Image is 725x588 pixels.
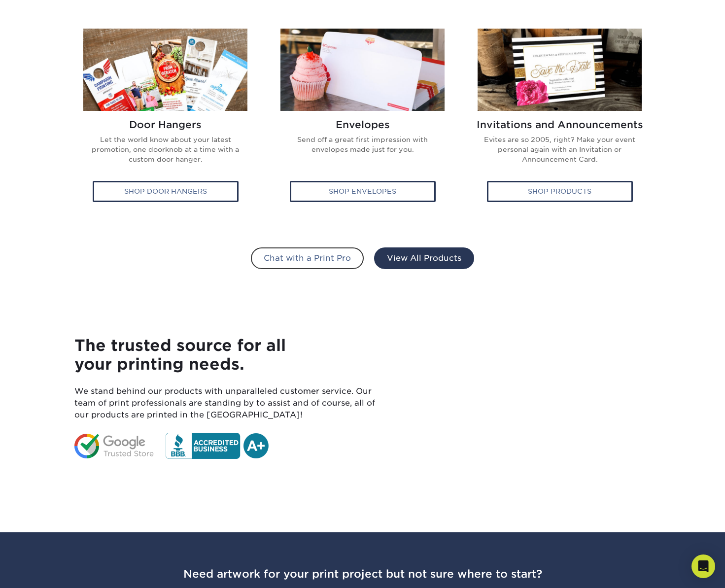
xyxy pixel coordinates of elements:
img: Envelopes [280,29,445,111]
p: Let the world know about your latest promotion, one doorknob at a time with a custom door hanger. [82,135,249,173]
a: Envelopes Envelopes Send off a great first impression with envelopes made just for you. Shop Enve... [272,29,454,212]
div: Shop Door Hangers [93,181,239,202]
div: Shop Products [487,181,633,202]
h2: Envelopes [279,119,446,131]
div: Shop Envelopes [290,181,436,202]
p: We stand behind our products with unparalleled customer service. Our team of print professionals ... [74,385,388,421]
iframe: Google Customer Reviews [2,558,84,585]
a: Chat with a Print Pro [251,247,364,269]
p: Evites are so 2005, right? Make your event personal again with an Invitation or Announcement Card. [477,135,643,173]
h3: Need artwork for your print project but not sure where to start? [74,544,651,585]
img: Invitations and Announcements [478,29,642,111]
h2: Door Hangers [82,119,249,131]
img: Door Hangers [83,29,247,111]
p: Send off a great first impression with envelopes made just for you. [279,135,446,163]
iframe: Customer reviews powered by Trustpilot [419,312,651,485]
h4: The trusted source for all your printing needs. [74,336,388,374]
div: Open Intercom Messenger [691,554,715,578]
img: BBB A+ [166,433,269,459]
a: View All Products [374,247,474,269]
h2: Invitations and Announcements [477,119,643,131]
img: Google Trusted Store [74,434,155,458]
a: Invitations and Announcements Invitations and Announcements Evites are so 2005, right? Make your ... [469,29,651,212]
a: Door Hangers Door Hangers Let the world know about your latest promotion, one doorknob at a time ... [74,29,257,212]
